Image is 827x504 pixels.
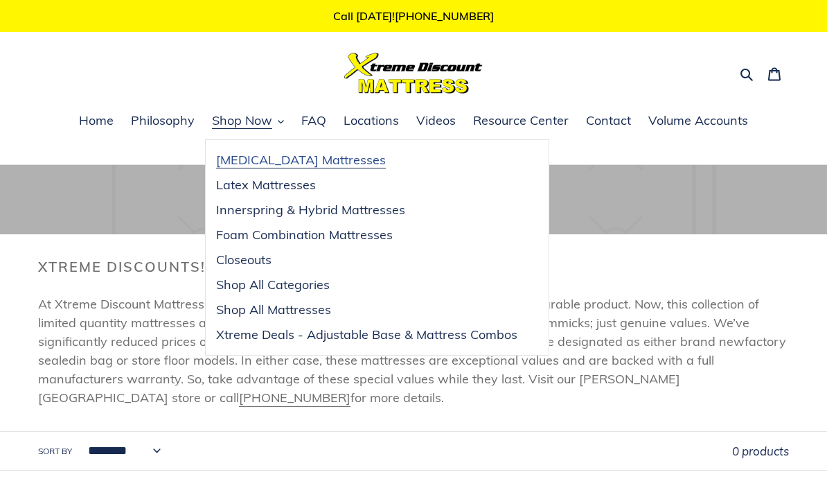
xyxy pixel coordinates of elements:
[38,295,789,407] p: At Xtreme Discount Mattress, our everyday price is 1/2 to 1/3 of the competition's comparable pro...
[294,111,333,132] a: FAQ
[72,111,121,132] a: Home
[473,112,569,129] span: Resource Center
[216,202,405,218] span: Innerspring & Hybrid Mattresses
[38,333,786,368] span: factory sealed
[216,152,386,168] span: [MEDICAL_DATA] Mattresses
[466,111,576,132] a: Resource Center
[216,327,517,343] span: Xtreme Deals - Adjustable Base & Mattress Combos
[579,111,638,132] a: Contact
[648,112,748,129] span: Volume Accounts
[216,227,393,243] span: Foam Combination Mattresses
[344,112,399,129] span: Locations
[79,112,114,129] span: Home
[131,112,195,129] span: Philosophy
[38,259,789,275] h2: Xtreme Discounts!
[416,112,456,129] span: Videos
[205,111,291,132] button: Shop Now
[216,277,330,293] span: Shop All Categories
[206,198,528,223] a: Innerspring & Hybrid Mattresses
[206,173,528,198] a: Latex Mattresses
[409,111,463,132] a: Videos
[732,444,789,458] span: 0 products
[216,252,272,268] span: Closeouts
[641,111,755,132] a: Volume Accounts
[206,247,528,272] a: Closeouts
[216,177,316,193] span: Latex Mattresses
[212,112,272,129] span: Shop Now
[239,390,350,407] a: [PHONE_NUMBER]
[206,272,528,297] a: Shop All Categories
[216,302,331,318] span: Shop All Mattresses
[206,223,528,247] a: Foam Combination Mattresses
[38,445,72,458] label: Sort by
[395,9,494,23] a: [PHONE_NUMBER]
[586,112,631,129] span: Contact
[206,148,528,173] a: [MEDICAL_DATA] Mattresses
[206,297,528,322] a: Shop All Mattresses
[344,53,483,94] img: Xtreme Discount Mattress
[206,322,528,347] a: Xtreme Deals - Adjustable Base & Mattress Combos
[301,112,326,129] span: FAQ
[124,111,202,132] a: Philosophy
[337,111,406,132] a: Locations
